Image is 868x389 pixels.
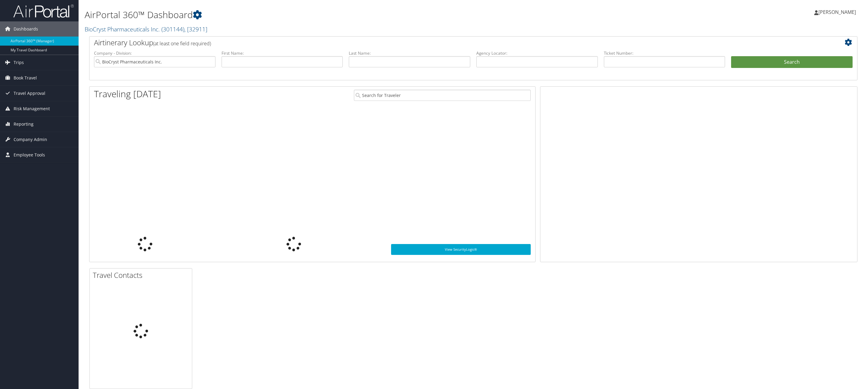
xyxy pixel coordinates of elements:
h1: AirPortal 360™ Dashboard [85,8,603,21]
span: Company Admin [14,132,47,147]
a: [PERSON_NAME] [814,3,862,21]
span: Reporting [14,117,34,132]
span: Dashboards [14,21,38,37]
span: (at least one field required) [153,40,211,47]
label: Last Name: [349,50,470,56]
span: Risk Management [14,101,50,116]
label: Ticket Number: [604,50,725,56]
span: , [ 32911 ] [184,25,207,33]
h1: Traveling [DATE] [94,88,161,100]
a: BioCryst Pharmaceuticals Inc. [85,25,207,33]
label: First Name: [222,50,343,56]
button: Search [731,56,853,68]
label: Company - Division: [94,50,215,56]
a: View SecurityLogic® [391,244,531,255]
h2: Airtinerary Lookup [94,37,789,48]
img: airportal-logo.png [13,4,74,18]
input: Search for Traveler [354,90,530,101]
span: Employee Tools [14,147,45,162]
span: [PERSON_NAME] [818,9,856,15]
span: Trips [14,55,24,70]
label: Agency Locator: [476,50,598,56]
span: Travel Approval [14,86,45,101]
h2: Travel Contacts [93,270,192,280]
span: ( 301144 ) [161,25,184,33]
span: Book Travel [14,70,37,85]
